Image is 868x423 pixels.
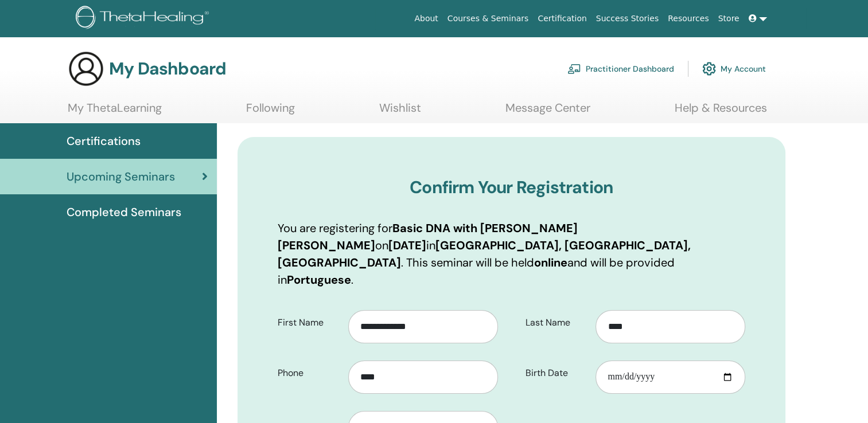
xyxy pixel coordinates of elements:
a: My ThetaLearning [68,101,162,123]
b: online [534,255,567,270]
img: chalkboard-teacher.svg [567,64,581,74]
b: [GEOGRAPHIC_DATA], [GEOGRAPHIC_DATA], [GEOGRAPHIC_DATA] [278,238,691,270]
label: Birth Date [517,362,596,384]
a: Help & Resources [675,101,767,123]
a: Courses & Seminars [443,8,534,29]
b: Portuguese [287,272,351,287]
span: Completed Seminars [67,203,181,221]
img: generic-user-icon.jpg [68,50,104,87]
h3: Confirm Your Registration [278,177,745,198]
b: [DATE] [388,238,426,253]
a: Resources [663,8,714,29]
h3: My Dashboard [109,58,226,79]
span: Upcoming Seminars [67,168,175,185]
img: cog.svg [702,59,716,79]
b: Basic DNA with [PERSON_NAME] [PERSON_NAME] [278,221,578,253]
label: First Name [269,312,348,334]
a: About [410,8,442,29]
a: Certification [533,8,591,29]
a: Message Center [505,101,590,123]
a: Practitioner Dashboard [567,56,674,81]
p: You are registering for on in . This seminar will be held and will be provided in . [278,220,745,288]
a: Wishlist [379,101,421,123]
span: Certifications [67,132,141,150]
label: Last Name [517,312,596,334]
a: Store [714,8,744,29]
a: Following [246,101,295,123]
a: My Account [702,56,766,81]
label: Phone [269,362,348,384]
img: logo.png [76,6,213,32]
a: Success Stories [591,8,663,29]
